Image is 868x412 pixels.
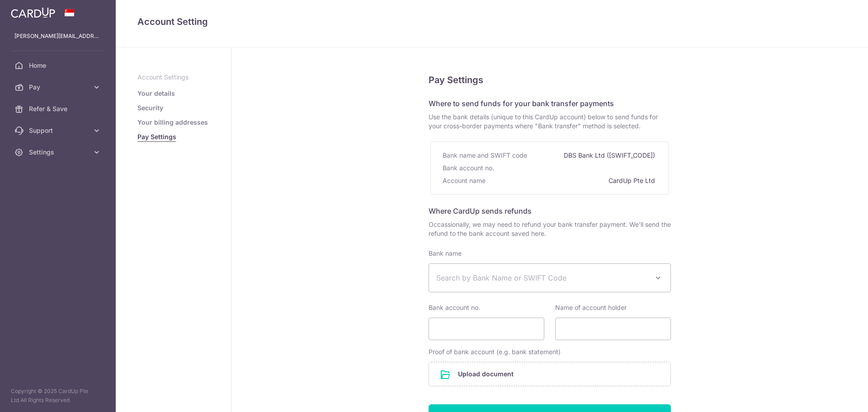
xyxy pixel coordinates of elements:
[429,347,561,356] label: Proof of bank account (e.g. bank statement)
[137,16,208,27] span: translation missing: en.refund_bank_accounts.show.title.account_setting
[429,206,532,215] span: Where CardUp sends refunds
[429,73,671,87] h5: Pay Settings
[564,149,657,162] div: DBS Bank Ltd ([SWIFT_CODE])
[29,148,89,157] span: Settings
[137,73,209,82] p: Account Settings
[29,61,89,70] span: Home
[429,362,671,386] div: Upload document
[29,104,89,113] span: Refer & Save
[443,149,529,162] div: Bank name and SWIFT code
[137,118,208,127] a: Your billing addresses
[137,103,163,112] a: Security
[609,174,657,187] div: CardUp Pte Ltd
[436,272,649,283] span: Search by Bank Name or SWIFT Code
[443,162,496,174] div: Bank account no.
[14,32,101,41] p: [PERSON_NAME][EMAIL_ADDRESS][DOMAIN_NAME]
[29,126,89,135] span: Support
[555,303,627,312] label: Name of account holder
[429,99,614,108] span: Where to send funds for your bank transfer payments
[429,249,462,258] label: Bank name
[443,174,487,187] div: Account name
[29,83,89,92] span: Pay
[11,7,55,18] img: CardUp
[137,132,176,141] a: Pay Settings
[429,220,671,238] span: Occassionally, we may need to refund your bank transfer payment. We’ll send the refund to the ban...
[429,303,480,312] label: Bank account no.
[429,112,671,131] span: Use the bank details (unique to this CardUp account) below to send funds for your cross-border pa...
[137,89,175,98] a: Your details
